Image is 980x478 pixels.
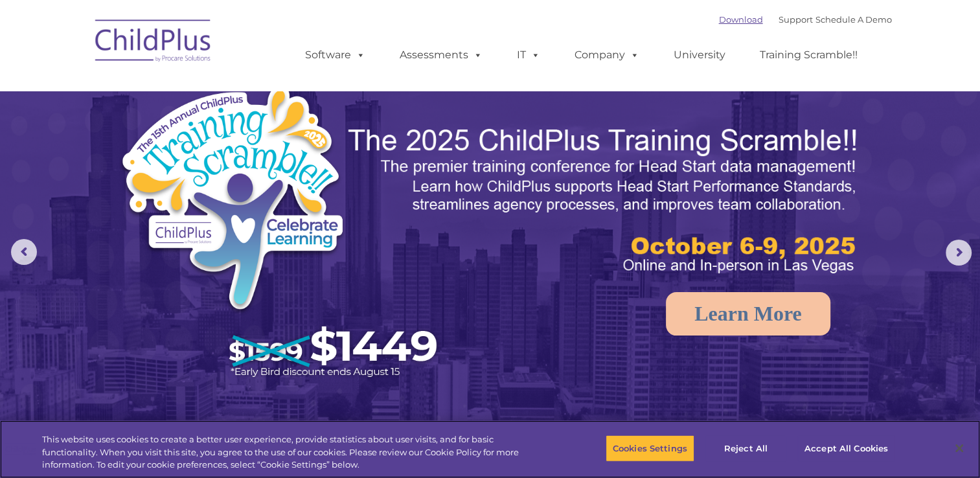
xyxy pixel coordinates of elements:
[180,139,235,148] span: Phone number
[815,14,892,25] a: Schedule A Demo
[797,435,895,462] button: Accept All Cookies
[719,14,763,25] a: Download
[661,42,738,68] a: University
[747,42,871,68] a: Training Scramble!!
[705,435,786,462] button: Reject All
[504,42,553,68] a: IT
[89,10,218,75] img: ChildPlus by Procare Solutions
[562,42,652,68] a: Company
[180,85,220,95] span: Last name
[945,434,974,462] button: Close
[779,14,813,25] a: Support
[666,292,830,336] a: Learn More
[606,435,694,462] button: Cookies Settings
[719,14,892,25] font: |
[42,433,539,472] div: This website uses cookies to create a better user experience, provide statistics about user visit...
[387,42,496,68] a: Assessments
[292,42,378,68] a: Software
